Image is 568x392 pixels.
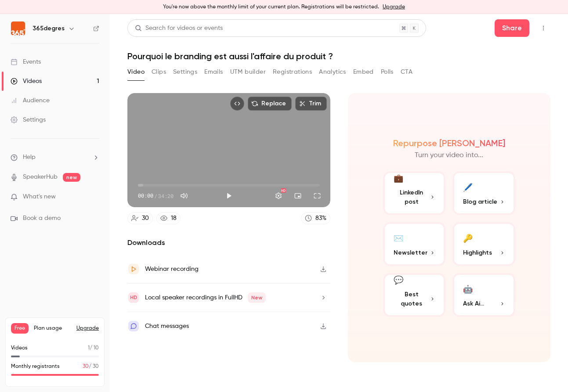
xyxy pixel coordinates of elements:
[11,58,41,66] div: Events
[145,264,199,274] div: Webinar recording
[127,237,330,248] h2: Downloads
[135,24,223,33] div: Search for videos or events
[394,274,403,286] div: 💬
[463,248,492,257] span: Highlights
[11,344,28,352] p: Videos
[270,187,287,205] button: Settings
[138,192,153,200] span: 00:00
[394,173,403,184] div: 💼
[463,197,497,206] span: Blog article
[308,187,326,205] button: Full screen
[23,173,58,182] a: SpeakerHub
[463,231,473,245] div: 🔑
[204,65,223,79] button: Emails
[383,273,446,317] button: 💬Best quotes
[315,214,326,223] div: 83 %
[83,363,99,370] p: / 30
[220,187,238,205] button: Play
[301,212,330,224] a: 83%
[11,96,50,105] div: Audience
[394,290,430,308] span: Best quotes
[463,282,473,295] div: 🤖
[11,363,60,370] p: Monthly registrants
[230,97,244,111] button: Embed video
[88,344,99,352] p: / 10
[175,187,193,205] button: Mute
[142,214,149,223] div: 30
[173,65,197,79] button: Settings
[289,187,307,205] button: Turn on miniplayer
[158,192,174,200] span: 34:20
[401,65,412,79] button: CTA
[34,325,71,332] span: Plan usage
[145,292,266,303] div: Local speaker recordings in FullHD
[452,222,515,266] button: 🔑Highlights
[23,214,61,223] span: Book a demo
[452,273,515,317] button: 🤖Ask Ai...
[381,65,394,79] button: Polls
[127,65,145,79] button: Video
[138,192,174,200] div: 00:00
[463,299,484,308] span: Ask Ai...
[11,323,29,334] span: Free
[152,65,166,79] button: Clips
[452,171,515,215] button: 🖊️Blog article
[154,192,157,200] span: /
[394,248,427,257] span: Newsletter
[463,180,473,194] div: 🖊️
[33,24,65,33] h6: 365degres
[11,22,25,36] img: 365degres
[230,65,266,79] button: UTM builder
[23,153,36,162] span: Help
[394,188,430,206] span: LinkedIn post
[295,97,327,111] button: Trim
[23,192,56,201] span: What's new
[415,150,483,161] p: Turn your video into...
[248,97,292,111] button: Replace
[156,212,181,224] a: 18
[127,51,550,61] h1: Pourquoi le branding est aussi l'affaire du produit ?
[76,325,99,332] button: Upgrade
[353,65,374,79] button: Embed
[171,214,177,223] div: 18
[319,65,346,79] button: Analytics
[83,364,89,369] span: 30
[273,65,312,79] button: Registrations
[394,231,403,245] div: ✉️
[383,171,446,215] button: 💼LinkedIn post
[88,345,90,351] span: 1
[11,77,42,86] div: Videos
[383,4,405,11] a: Upgrade
[281,188,286,193] div: HD
[11,153,99,162] li: help-dropdown-opener
[393,138,505,148] h2: Repurpose [PERSON_NAME]
[127,212,153,224] a: 30
[145,321,189,331] div: Chat messages
[248,292,266,303] span: New
[11,115,46,124] div: Settings
[63,173,80,182] span: new
[383,222,446,266] button: ✉️Newsletter
[495,19,529,37] button: Share
[536,21,550,35] button: Top Bar Actions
